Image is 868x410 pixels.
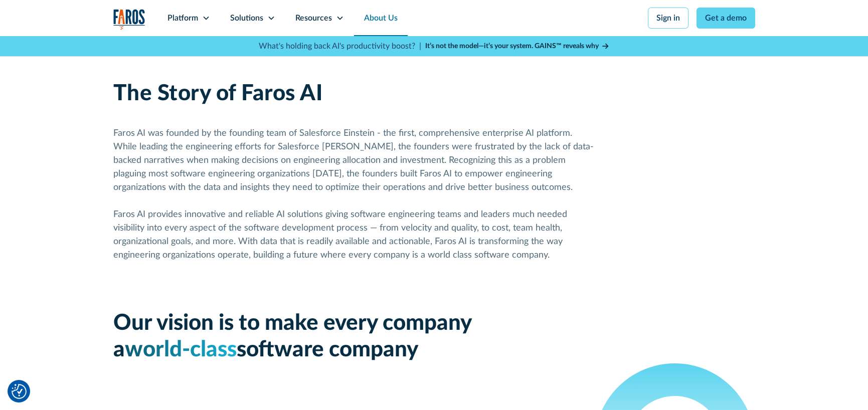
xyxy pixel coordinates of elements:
[648,8,688,29] a: Sign in
[230,12,263,24] div: Solutions
[697,8,755,29] a: Get a demo
[113,9,145,30] a: home
[12,384,27,399] img: Revisit consent button
[259,40,421,52] p: What's holding back AI's productivity boost? |
[113,127,595,262] div: Faros AI was founded by the founding team of Salesforce Einstein - the first, comprehensive enter...
[125,339,237,361] span: world-class
[425,41,610,52] a: It’s not the model—it’s your system. GAINS™ reveals why
[113,81,323,107] h2: The Story of Faros AI
[113,310,595,363] div: Our vision is to make every company a software company
[295,12,332,24] div: Resources
[167,12,198,24] div: Platform
[12,384,27,399] button: Cookie Settings
[113,9,145,30] img: Logo of the analytics and reporting company Faros.
[425,43,599,50] strong: It’s not the model—it’s your system. GAINS™ reveals why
